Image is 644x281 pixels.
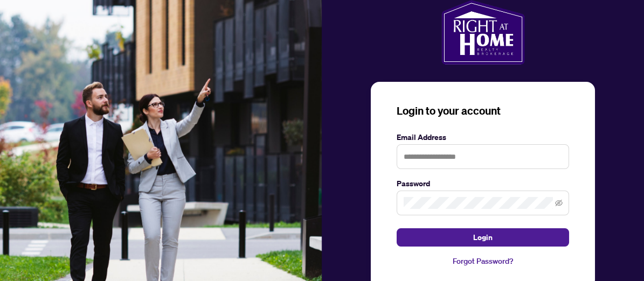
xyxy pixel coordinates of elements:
a: Forgot Password? [397,255,569,267]
label: Email Address [397,131,569,143]
label: Password [397,178,569,189]
span: eye-invisible [555,199,563,207]
button: Login [397,228,569,247]
span: Login [473,229,493,246]
h3: Login to your account [397,103,569,118]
